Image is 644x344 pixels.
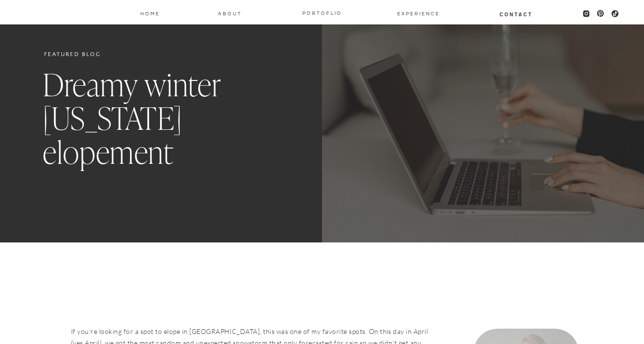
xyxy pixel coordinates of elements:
[43,69,245,170] h1: Dreamy winter [US_STATE] elopement
[139,9,161,17] a: Home
[44,51,101,57] a: Featured Blog
[299,9,346,16] a: PORTOFLIO
[218,9,242,17] a: About
[397,9,432,17] a: EXPERIENCE
[499,10,533,18] a: Contact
